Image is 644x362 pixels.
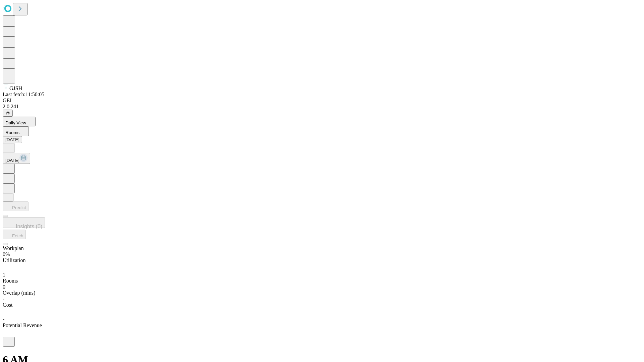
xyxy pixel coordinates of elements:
button: Daily View [3,117,36,126]
span: [DATE] [5,158,19,163]
button: Predict [3,201,29,211]
span: Rooms [3,278,18,284]
button: Fetch [3,230,26,239]
span: Overlap (mins) [3,290,35,296]
span: Daily View [5,120,26,125]
span: Cost [3,302,12,308]
span: Rooms [5,130,19,135]
span: 0% [3,251,10,257]
span: Last fetch: 11:50:05 [3,92,44,97]
span: GJSH [9,85,22,91]
span: 0 [3,284,5,290]
span: - [3,296,4,302]
button: @ [3,110,13,117]
div: 2.0.241 [3,104,641,110]
span: 1 [3,272,5,278]
button: Insights (0) [3,217,45,228]
button: [DATE] [3,153,30,164]
div: GEI [3,98,641,104]
span: Workplan [3,245,24,251]
button: Rooms [3,126,29,136]
button: [DATE] [3,136,22,143]
span: Potential Revenue [3,322,42,328]
span: - [3,316,4,322]
span: @ [5,111,10,116]
span: Insights (0) [16,224,42,229]
span: Utilization [3,257,25,263]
